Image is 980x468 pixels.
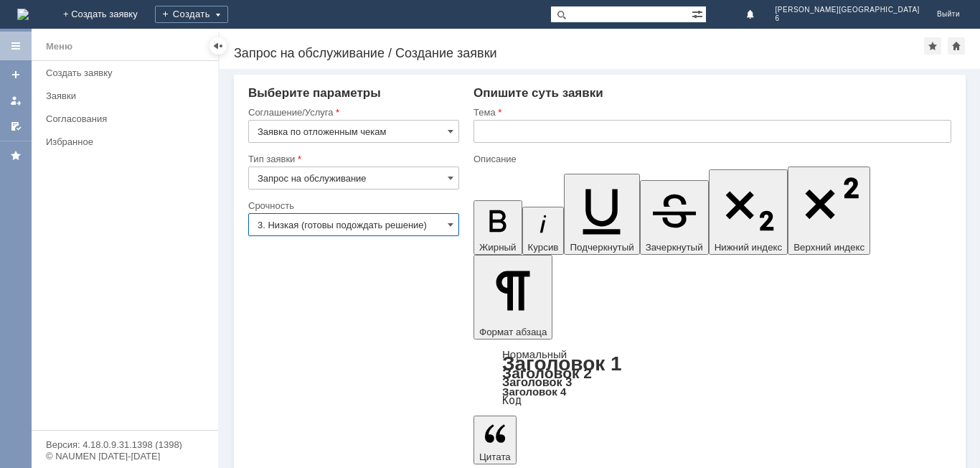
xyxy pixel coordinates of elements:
[46,67,209,78] div: Создать заявку
[788,167,870,255] button: Верхний индекс
[46,440,204,449] div: Версия: 4.18.0.9.31.1398 (1398)
[646,242,703,253] span: Зачеркнутый
[209,37,227,55] div: Скрыть меню
[17,9,29,20] a: Перейти на домашнюю страницу
[473,154,948,164] div: Описание
[502,394,522,407] a: Код
[248,86,381,100] span: Выберите параметры
[570,242,633,253] span: Подчеркнутый
[479,451,511,462] span: Цитата
[473,416,517,464] button: Цитата
[522,207,565,255] button: Курсив
[640,180,709,255] button: Зачеркнутый
[40,85,215,107] a: Заявки
[46,451,204,461] div: © NAUMEN [DATE]-[DATE]
[248,201,456,210] div: Срочность
[528,242,559,253] span: Курсив
[40,62,215,84] a: Создать заявку
[692,6,706,20] span: Расширенный поиск
[793,242,864,253] span: Верхний индекс
[4,63,27,86] a: Создать заявку
[473,108,948,117] div: Тема
[46,90,209,101] div: Заявки
[776,14,920,23] span: 6
[473,86,603,100] span: Опишите суть заявки
[248,154,456,164] div: Тип заявки
[924,37,941,55] div: Добавить в избранное
[948,37,965,55] div: Сделать домашней страницей
[46,113,209,124] div: Согласования
[502,348,567,360] a: Нормальный
[473,350,951,406] div: Формат абзаца
[40,108,215,130] a: Согласования
[564,174,639,255] button: Подчеркнутый
[502,385,566,398] a: Заголовок 4
[715,242,783,253] span: Нижний индекс
[502,365,592,381] a: Заголовок 2
[502,375,572,388] a: Заголовок 3
[248,108,456,117] div: Соглашение/Услуга
[776,6,920,14] span: [PERSON_NAME][GEOGRAPHIC_DATA]
[46,38,72,55] div: Меню
[473,200,522,255] button: Жирный
[46,136,194,147] div: Избранное
[479,242,517,253] span: Жирный
[709,169,788,255] button: Нижний индекс
[234,46,924,60] div: Запрос на обслуживание / Создание заявки
[17,9,29,20] img: logo
[155,6,228,23] div: Создать
[502,352,622,375] a: Заголовок 1
[4,89,27,112] a: Мои заявки
[4,115,27,138] a: Мои согласования
[479,327,547,337] span: Формат абзаца
[473,255,552,340] button: Формат абзаца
